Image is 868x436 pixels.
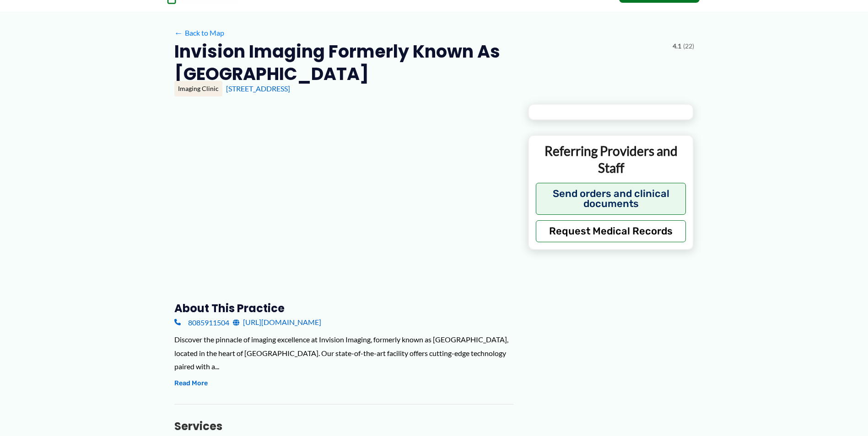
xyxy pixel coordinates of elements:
div: Imaging Clinic [174,81,222,96]
button: Read More [174,378,208,389]
button: Send orders and clinical documents [536,183,686,215]
button: Request Medical Records [536,220,686,242]
a: ←Back to Map [174,26,224,40]
a: [STREET_ADDRESS] [226,84,290,93]
a: [URL][DOMAIN_NAME] [233,315,321,329]
h2: Invision Imaging formerly known as [GEOGRAPHIC_DATA] [174,40,665,85]
h3: About this practice [174,301,513,315]
span: ← [174,28,183,37]
span: 4.1 [673,40,681,52]
a: 8085911504 [174,315,229,329]
h3: Services [174,419,513,433]
p: Referring Providers and Staff [536,143,686,176]
div: Discover the pinnacle of imaging excellence at Invision Imaging, formerly known as [GEOGRAPHIC_DA... [174,333,513,373]
span: (22) [683,40,694,52]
